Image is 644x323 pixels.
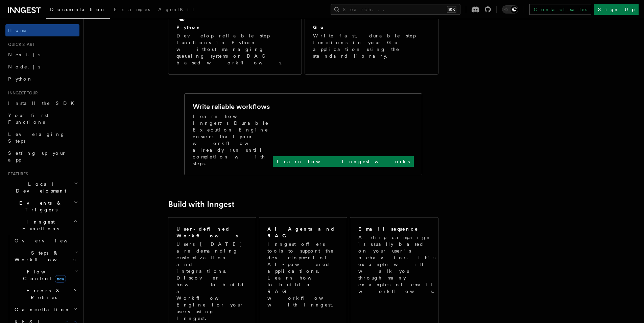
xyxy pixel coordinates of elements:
span: Leveraging Steps [8,131,65,144]
a: Next.js [5,49,79,61]
a: AgentKit [154,2,198,18]
button: Toggle dark mode [502,5,518,13]
a: Home [5,24,79,36]
span: AgentKit [158,7,194,12]
h2: Python [176,24,201,31]
h2: Write reliable workflows [193,102,270,111]
a: PythonDevelop reliable step functions in Python without managing queueing systems or DAG based wo... [168,1,302,75]
a: Your first Functions [5,109,79,128]
button: Errors & Retries [12,285,79,303]
button: Local Development [5,178,79,197]
a: Overview [12,235,79,247]
span: Local Development [5,181,74,194]
span: Install the SDK [8,100,78,106]
span: Overview [15,238,84,243]
a: Leveraging Steps [5,128,79,147]
span: Cancellation [12,306,70,313]
a: Python [5,73,79,85]
span: Quick start [5,42,35,47]
a: Learn how Inngest works [273,156,414,167]
span: Inngest tour [5,90,38,96]
h2: User-defined Workflows [176,226,248,239]
h2: AI Agents and RAG [267,226,340,239]
span: Python [8,76,33,82]
a: GoWrite fast, durable step functions in your Go application using the standard library. [305,1,438,75]
span: Events & Triggers [5,200,74,213]
span: Examples [114,7,150,12]
p: A drip campaign is usually based on your user's behavior. This example will walk you through many... [358,234,438,295]
span: Home [8,27,27,34]
h2: Go [313,24,325,31]
button: Search...⌘K [331,4,460,15]
button: Events & Triggers [5,197,79,216]
a: Node.js [5,61,79,73]
p: Inngest offers tools to support the development of AI-powered applications. Learn how to build a ... [267,241,340,308]
p: Develop reliable step functions in Python without managing queueing systems or DAG based workflows. [176,32,293,66]
button: Flow Controlnew [12,266,79,285]
button: Inngest Functions [5,216,79,235]
span: new [55,275,66,283]
a: Build with Inngest [168,200,235,209]
a: Examples [110,2,154,18]
button: Steps & Workflows [12,247,79,266]
button: Cancellation [12,303,79,316]
span: Your first Functions [8,113,48,125]
p: Learn how Inngest works [277,158,410,165]
span: Inngest Functions [5,218,73,232]
a: Sign Up [594,4,639,15]
span: Features [5,171,28,177]
kbd: ⌘K [447,6,456,13]
p: Learn how Inngest's Durable Execution Engine ensures that your workflow already run until complet... [193,113,273,167]
span: Steps & Workflows [12,249,75,263]
a: Documentation [46,2,110,19]
a: Contact sales [529,4,591,15]
p: Users [DATE] are demanding customization and integrations. Discover how to build a Workflow Engin... [176,241,248,322]
h2: Email sequence [358,226,419,232]
span: Documentation [50,7,106,12]
p: Write fast, durable step functions in your Go application using the standard library. [313,32,430,59]
span: Errors & Retries [12,287,73,301]
span: Flow Control [12,268,74,282]
span: Node.js [8,64,40,69]
span: Setting up your app [8,150,66,163]
a: Install the SDK [5,97,79,109]
span: Next.js [8,52,40,57]
a: Setting up your app [5,147,79,166]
